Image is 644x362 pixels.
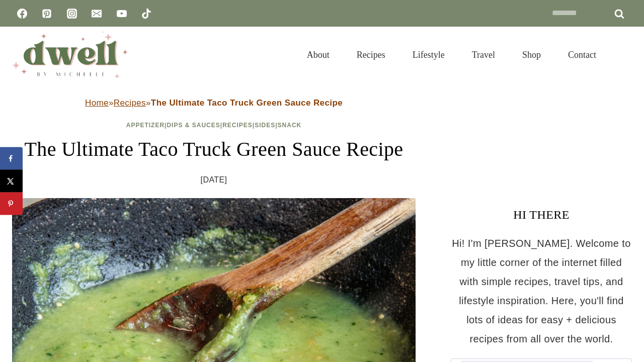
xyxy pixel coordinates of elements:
a: Lifestyle [399,37,458,72]
a: Contact [554,37,610,72]
a: Facebook [12,4,32,24]
a: About [293,37,343,72]
a: Email [87,4,107,24]
a: Travel [458,37,509,72]
a: Pinterest [37,4,57,24]
a: YouTube [112,4,132,24]
img: DWELL by michelle [12,32,128,78]
span: » » [85,98,343,108]
h1: The Ultimate Taco Truck Green Sauce Recipe [12,134,416,164]
a: Sides [255,122,275,129]
a: Recipes [114,98,146,108]
time: [DATE] [201,172,227,188]
nav: Primary Navigation [293,37,610,72]
a: Recipes [343,37,399,72]
a: Home [85,98,109,108]
a: Shop [509,37,554,72]
a: TikTok [136,4,156,24]
a: Dips & Sauces [167,122,220,129]
a: Appetizer [126,122,165,129]
a: Snack [278,122,302,129]
a: Recipes [222,122,253,129]
h3: HI THERE [451,206,632,224]
button: View Search Form [615,46,632,63]
p: Hi! I'm [PERSON_NAME]. Welcome to my little corner of the internet filled with simple recipes, tr... [451,234,632,348]
span: | | | | [126,122,302,129]
a: Instagram [62,4,82,24]
strong: The Ultimate Taco Truck Green Sauce Recipe [151,98,343,108]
